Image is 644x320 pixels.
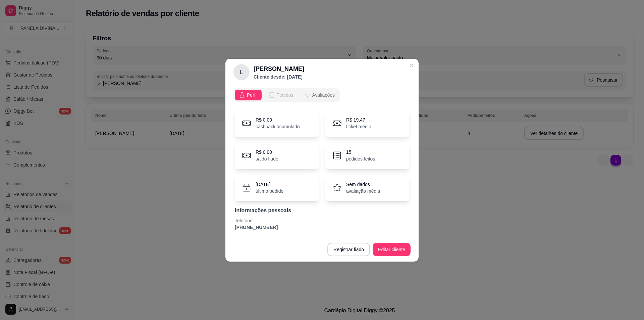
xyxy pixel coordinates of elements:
p: saldo fiado [256,155,278,162]
p: Cliente desde: [DATE] [254,74,304,80]
p: Informações pessoais [235,207,409,215]
h2: [PERSON_NAME] [254,64,304,74]
p: R$ 19,47 [346,117,371,123]
p: R$ 0,00 [256,117,300,123]
div: L [233,64,250,80]
div: opções [233,88,411,102]
p: [DATE] [256,181,283,188]
p: 15 [346,149,375,155]
p: cashback acumulado [256,123,300,130]
button: Close [407,60,417,71]
button: Registrar fiado [327,243,370,256]
div: opções [233,88,340,102]
p: pedidos feitos [346,155,375,162]
span: Avaliações [312,92,335,98]
p: avaliação média [346,188,380,194]
p: último pedido [256,188,283,194]
p: R$ 0,00 [256,149,278,155]
span: Pedidos [276,92,293,98]
p: Telefone [235,217,409,224]
p: Sem dados [346,181,380,188]
button: Editar cliente [373,243,411,256]
span: Perfil [247,92,258,98]
p: [PHONE_NUMBER] [235,224,409,231]
p: ticket médio [346,123,371,130]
